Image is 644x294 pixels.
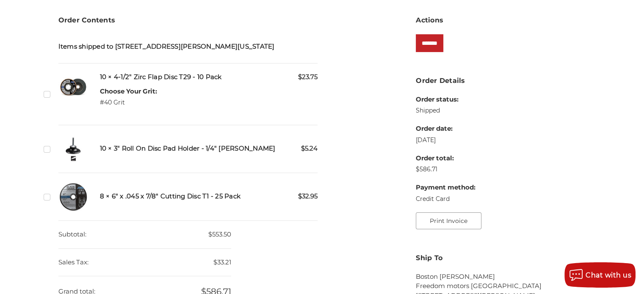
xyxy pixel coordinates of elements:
[301,144,318,154] span: $5.24
[58,15,318,25] h3: Order Contents
[416,281,586,291] li: Freedom motors [GEOGRAPHIC_DATA]
[58,182,88,212] img: 6" x .045 x 7/8" Cutting Disc T1
[100,72,318,82] h5: 10 × 4-1/2" Zirc Flap Disc T29 - 10 Pack
[564,262,636,288] button: Chat with us
[416,76,586,86] h3: Order Details
[416,15,586,25] h3: Actions
[416,124,475,134] dt: Order date:
[58,249,88,276] dt: Sales Tax:
[416,253,586,263] h3: Ship To
[416,183,475,192] dt: Payment method:
[416,165,475,174] dd: $586.71
[58,134,88,164] img: 3" Roll On Disc Pad Holder - 1/4" Shank
[416,212,481,229] button: Print Invoice
[416,195,475,203] dd: Credit Card
[58,42,318,52] h5: Items shipped to [STREET_ADDRESS][PERSON_NAME][US_STATE]
[586,271,631,279] span: Chat with us
[58,249,231,277] dd: $33.21
[100,144,318,154] h5: 10 × 3" Roll On Disc Pad Holder - 1/4" [PERSON_NAME]
[100,192,318,201] h5: 8 × 6" x .045 x 7/8" Cutting Disc T1 - 25 Pack
[416,106,475,115] dd: Shipped
[416,95,475,104] dt: Order status:
[416,272,586,282] li: Boston [PERSON_NAME]
[100,98,157,107] dd: #40 Grit
[58,72,88,102] img: 4-1/2" Zirc Flap Disc T29 - 10 Pack
[100,87,157,96] dt: Choose Your Grit:
[58,221,86,248] dt: Subtotal:
[298,192,318,201] span: $32.95
[58,221,231,249] dd: $553.50
[298,72,318,82] span: $23.75
[416,154,475,163] dt: Order total:
[416,136,475,145] dd: [DATE]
